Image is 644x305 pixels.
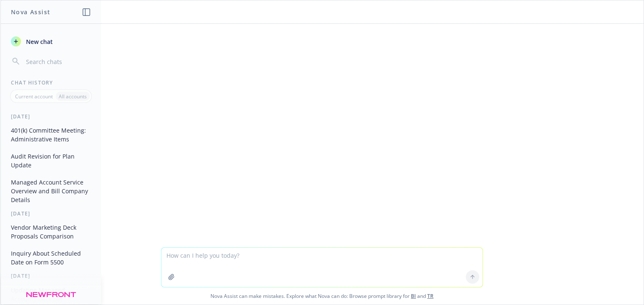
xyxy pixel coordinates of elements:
[427,292,434,300] a: TR
[411,292,416,300] a: BI
[8,220,94,243] button: Vendor Marketing Deck Proposals Comparison
[8,34,94,49] button: New chat
[8,175,94,207] button: Managed Account Service Overview and Bill Company Details
[24,37,53,46] span: New chat
[8,123,94,146] button: 401(k) Committee Meeting: Administrative Items
[1,113,101,120] div: [DATE]
[15,93,53,100] p: Current account
[59,93,87,100] p: All accounts
[8,149,94,172] button: Audit Revision for Plan Update
[1,210,101,217] div: [DATE]
[8,246,94,269] button: Inquiry About Scheduled Date on Form 5500
[1,272,101,279] div: [DATE]
[11,8,50,16] h1: Nova Assist
[24,56,91,67] input: Search chats
[1,79,101,86] div: Chat History
[4,287,640,305] span: Nova Assist can make mistakes. Explore what Nova can do: Browse prompt library for and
